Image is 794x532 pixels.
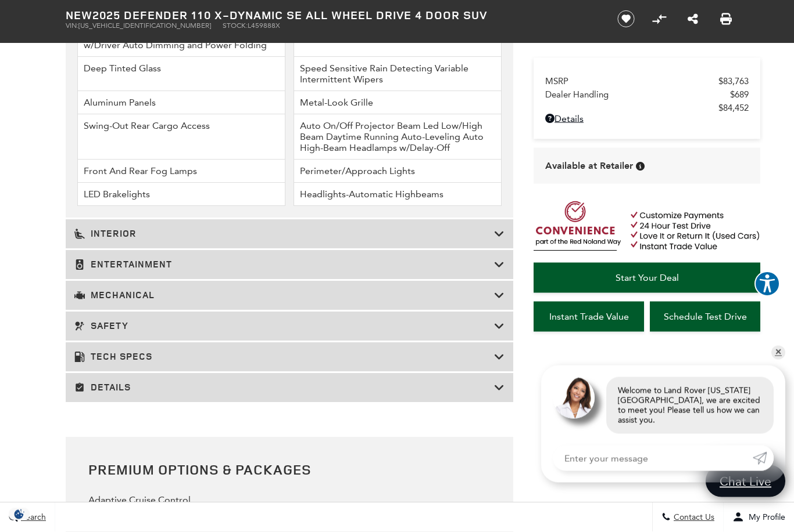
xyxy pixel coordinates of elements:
[650,302,760,332] a: Schedule Test Drive
[77,160,285,183] li: Front And Rear Fog Lamps
[671,513,714,523] span: Contact Us
[753,446,774,471] a: Submit
[664,311,747,322] span: Schedule Test Drive
[77,183,285,207] li: LED Brakelights
[616,272,679,283] span: Start Your Deal
[545,113,749,124] a: Details
[66,21,78,30] span: VIN:
[77,92,285,115] li: Aluminum Panels
[650,10,668,28] button: Compare Vehicle
[74,352,494,363] h3: Tech Specs
[534,338,760,520] iframe: YouTube video player
[744,513,785,523] span: My Profile
[754,271,780,299] aside: Accessibility Help Desk
[724,503,794,532] button: Open user profile menu
[545,89,730,100] span: Dealer Handling
[74,229,494,240] h3: Interior
[6,508,33,520] img: Opt-Out Icon
[223,21,248,30] span: Stock:
[720,12,732,26] a: Print this New 2025 Defender 110 X-Dynamic SE All Wheel Drive 4 Door SUV
[74,382,494,394] h3: Details
[74,321,494,332] h3: Safety
[66,9,598,21] h1: 2025 Defender 110 X-Dynamic SE All Wheel Drive 4 Door SUV
[88,489,491,512] div: Adaptive Cruise Control
[294,92,502,115] li: Metal-Look Grille
[294,160,502,183] li: Perimeter/Approach Lights
[77,57,285,92] li: Deep Tinted Glass
[545,76,718,86] span: MSRP
[88,459,491,480] h2: Premium Options & Packages
[549,311,629,322] span: Instant Trade Value
[545,103,749,113] a: $84,452
[545,89,749,100] a: Dealer Handling $689
[545,76,749,86] a: MSRP $83,763
[730,89,749,100] span: $689
[534,302,644,332] a: Instant Trade Value
[74,290,494,302] h3: Mechanical
[294,115,502,160] li: Auto On/Off Projector Beam Led Low/High Beam Daytime Running Auto-Leveling Auto High-Beam Headlam...
[294,183,502,207] li: Headlights-Automatic Highbeams
[248,21,280,30] span: L459888X
[718,76,749,86] span: $83,763
[6,508,33,520] section: Click to Open Cookie Consent Modal
[754,271,780,296] button: Explore your accessibility options
[78,21,211,30] span: [US_VEHICLE_IDENTIFICATION_NUMBER]
[606,377,774,434] div: Welcome to Land Rover [US_STATE][GEOGRAPHIC_DATA], we are excited to meet you! Please tell us how...
[294,57,502,92] li: Speed Sensitive Rain Detecting Variable Intermittent Wipers
[688,12,698,26] a: Share this New 2025 Defender 110 X-Dynamic SE All Wheel Drive 4 Door SUV
[77,115,285,160] li: Swing-Out Rear Cargo Access
[545,160,633,172] span: Available at Retailer
[553,446,753,471] input: Enter your message
[636,162,645,171] div: Vehicle is in stock and ready for immediate delivery. Due to demand, availability is subject to c...
[553,377,595,419] img: Agent profile photo
[66,7,92,23] strong: New
[613,10,639,28] button: Save vehicle
[74,259,494,271] h3: Entertainment
[534,263,760,293] a: Start Your Deal
[718,103,749,113] span: $84,452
